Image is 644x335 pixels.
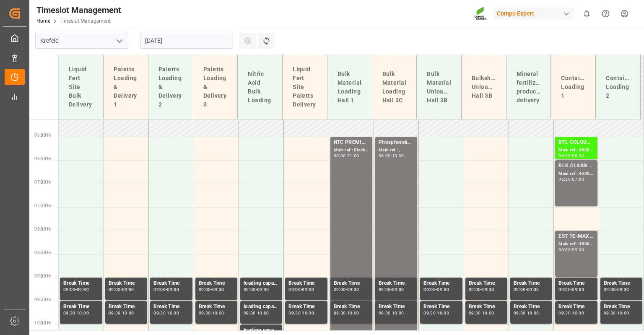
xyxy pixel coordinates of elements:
div: 13:00 [392,154,404,158]
div: 09:00 [379,288,391,291]
div: 09:00 [514,288,526,291]
div: 09:30 [617,288,629,291]
div: 09:00 [572,248,584,252]
a: Home [36,18,50,24]
div: Break Time [558,303,594,311]
div: - [615,288,617,291]
div: Paletts Loading & Delivery 2 [155,62,186,112]
div: - [345,154,347,158]
div: 09:00 [244,288,256,291]
span: 10:00 Hr [34,321,52,325]
div: 10:00 [572,311,584,315]
span: 06:00 Hr [34,133,52,138]
div: Compo Expert [493,8,574,20]
div: 09:30 [199,311,211,315]
div: 10:00 [347,311,359,315]
div: - [436,311,437,315]
div: Break Time [199,303,234,311]
div: - [571,288,572,291]
div: 09:30 [347,288,359,291]
div: - [301,311,302,315]
div: 09:30 [379,311,391,315]
div: - [571,154,572,158]
div: 09:00 [153,288,166,291]
div: 09:00 [109,288,121,291]
div: - [615,311,617,315]
div: 09:30 [514,311,526,315]
div: - [75,288,77,291]
div: Break Time [334,303,369,311]
div: - [480,288,482,291]
div: Paletts Loading & Delivery 3 [200,62,231,112]
div: 09:30 [469,311,481,315]
div: 09:30 [423,311,436,315]
div: Break Time [288,279,324,288]
div: - [391,288,392,291]
div: 06:30 [558,177,571,181]
div: Container Loading 1 [558,70,589,104]
div: 09:00 [604,288,616,291]
input: Type to search/select [35,33,128,49]
div: - [526,288,527,291]
div: - [256,288,257,291]
div: 06:00 [379,154,391,158]
div: 09:30 [153,311,166,315]
div: 09:30 [63,311,75,315]
div: 10:00 [617,311,629,315]
span: 07:30 Hr [34,203,52,208]
div: 10:00 [77,311,89,315]
div: 09:30 [437,288,449,291]
div: Break Time [153,303,189,311]
div: 09:30 [392,288,404,291]
div: Paletts Loading & Delivery 1 [110,62,141,112]
div: Break Time [379,303,414,311]
div: NTC PREMIUM [DATE]+3+TE BULK [334,138,369,147]
div: 21:00 [347,154,359,158]
div: 10:00 [392,311,404,315]
div: - [210,288,212,291]
div: Break Time [109,303,144,311]
div: Main ref : , [379,147,414,154]
div: Bulk Material Loading Hall 1 [334,66,365,108]
div: - [345,288,347,291]
div: Break Time [63,279,99,288]
div: 06:30 [572,154,584,158]
div: 09:30 [334,311,346,315]
div: Bulk Material Unloading Hall 3B [423,66,454,108]
div: - [345,311,347,315]
div: - [256,311,257,315]
div: - [526,311,527,315]
input: DD.MM.YYYY [140,33,233,49]
div: Break Time [334,279,369,288]
div: Break Time [199,279,234,288]
div: - [301,288,302,291]
div: 09:30 [244,311,256,315]
div: 09:30 [572,288,584,291]
span: 06:30 Hr [34,156,52,161]
div: 10:00 [527,311,539,315]
div: 10:00 [302,311,314,315]
div: 09:30 [604,311,616,315]
div: 09:00 [199,288,211,291]
div: - [75,311,77,315]
div: 09:00 [288,288,301,291]
div: BLK CLASSIC [DATE] 25kg (x42) INT; [558,162,594,170]
div: Timeslot Management [36,4,121,16]
div: - [210,311,212,315]
button: Compo Expert [493,5,577,21]
div: 10:00 [122,311,134,315]
div: loading capacity [244,303,279,311]
div: - [480,311,482,315]
div: Liquid Fert Site Bulk Delivery [65,62,96,112]
div: 09:00 [423,288,436,291]
div: 09:30 [257,288,269,291]
div: loading capacity [244,326,279,335]
div: Break Time [604,279,639,288]
div: Break Time [423,303,459,311]
div: - [166,311,167,315]
div: 06:00 [334,154,346,158]
div: - [571,311,572,315]
button: Help Center [596,4,615,23]
div: Container Loading 2 [602,70,634,104]
div: 09:30 [558,311,571,315]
